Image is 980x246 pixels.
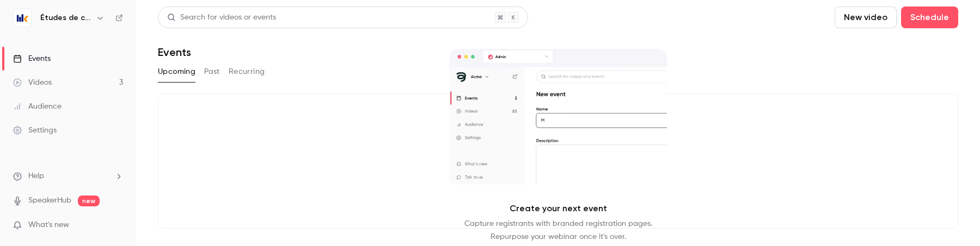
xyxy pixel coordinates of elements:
[14,9,31,27] img: Études de cas
[40,12,91,23] h6: Études de cas
[13,125,57,136] div: Settings
[13,171,123,182] li: help-dropdown-opener
[28,171,44,182] span: Help
[13,101,62,112] div: Audience
[835,7,897,28] button: New video
[464,217,652,243] p: Capture registrants with branded registration pages. Repurpose your webinar once it's over.
[28,195,71,206] a: SpeakerHub
[510,202,607,215] p: Create your next event
[229,63,265,80] button: Recurring
[901,7,958,28] button: Schedule
[158,63,195,80] button: Upcoming
[28,219,69,231] span: What's new
[167,12,276,23] div: Search for videos or events
[78,195,100,206] span: new
[204,63,220,80] button: Past
[158,46,191,59] h1: Events
[13,53,51,64] div: Events
[13,77,52,88] div: Videos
